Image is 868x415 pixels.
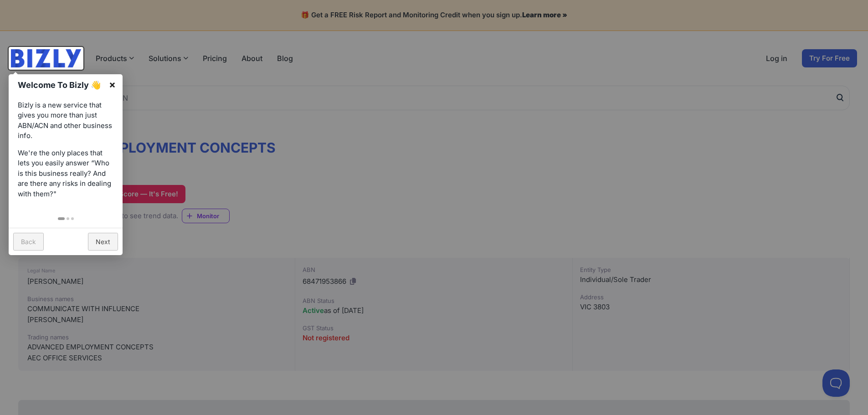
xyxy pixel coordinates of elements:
[102,74,123,95] a: ×
[13,233,44,251] a: Back
[18,79,104,91] h1: Welcome To Bizly 👋
[18,100,113,141] p: Bizly is a new service that gives you more than just ABN/ACN and other business info.
[88,233,118,251] a: Next
[18,148,113,200] p: We're the only places that lets you easily answer “Who is this business really? And are there any...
